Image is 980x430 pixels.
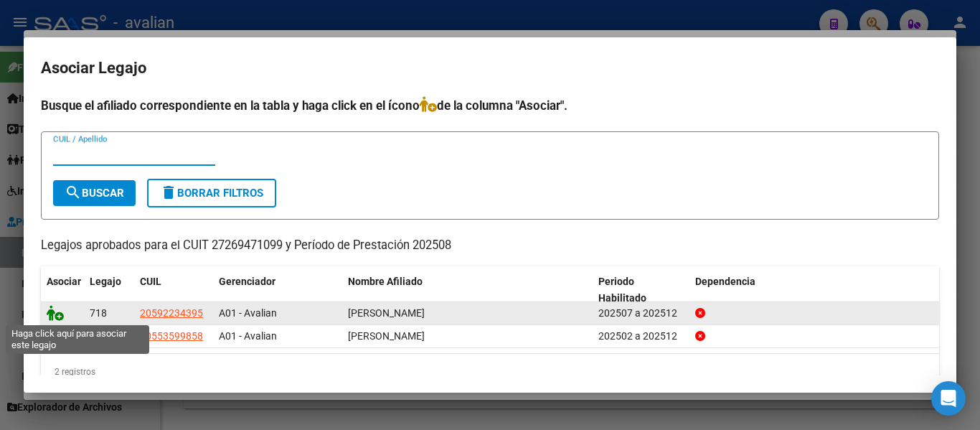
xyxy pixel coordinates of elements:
[65,187,124,200] span: Buscar
[219,330,277,342] span: A01 - Avalian
[348,330,425,342] span: OJEDA JEREMIAS
[219,276,275,287] span: Gerenciador
[41,266,84,314] datatable-header-cell: Asociar
[47,276,81,287] span: Asociar
[147,179,276,207] button: Borrar Filtros
[348,307,425,319] span: SANDOVAL RODRIGUEZ FRANCISCO
[598,305,684,322] div: 202507 a 202512
[90,276,121,287] span: Legajo
[41,96,939,115] h4: Busque el afiliado correspondiente en la tabla y haga click en el ícono de la columna "Asociar".
[689,266,940,314] datatable-header-cell: Dependencia
[140,276,161,287] span: CUIL
[65,184,82,201] mat-icon: search
[598,276,646,304] span: Periodo Habilitado
[41,237,939,255] p: Legajos aprobados para el CUIT 27269471099 y Período de Prestación 202508
[84,266,134,314] datatable-header-cell: Legajo
[348,276,423,287] span: Nombre Afiliado
[219,307,277,319] span: A01 - Avalian
[140,307,203,319] span: 20592234395
[53,180,136,206] button: Buscar
[695,276,755,287] span: Dependencia
[134,266,213,314] datatable-header-cell: CUIL
[342,266,593,314] datatable-header-cell: Nombre Afiliado
[593,266,689,314] datatable-header-cell: Periodo Habilitado
[140,330,203,342] span: 20553599858
[598,328,684,345] div: 202502 a 202512
[41,354,939,390] div: 2 registros
[90,330,107,342] span: 480
[41,55,939,82] h2: Asociar Legajo
[213,266,342,314] datatable-header-cell: Gerenciador
[931,381,966,416] div: Open Intercom Messenger
[160,187,263,200] span: Borrar Filtros
[160,184,177,201] mat-icon: delete
[90,307,107,319] span: 718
